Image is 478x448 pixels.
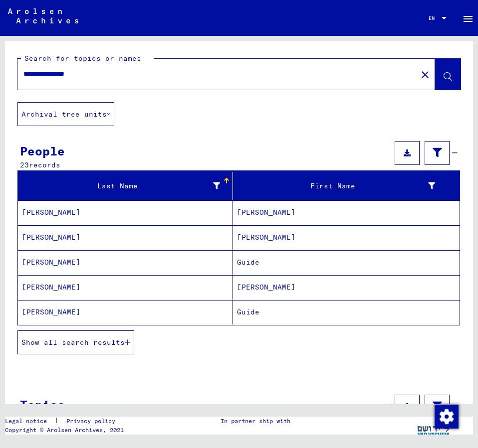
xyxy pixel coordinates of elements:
[18,225,233,250] mat-cell: [PERSON_NAME]
[17,330,134,354] button: Show all search results
[233,172,460,200] mat-header-cell: First Name
[5,417,55,426] a: Legal notice
[24,54,141,63] mat-label: Search for topics or names
[18,300,233,324] mat-cell: [PERSON_NAME]
[18,250,233,275] mat-cell: [PERSON_NAME]
[237,181,435,191] div: First Name
[458,8,478,28] button: Toggle sidenav
[20,396,65,414] div: Topics
[22,178,233,194] div: Last Name
[21,338,125,347] span: Show all search results
[8,8,78,23] img: Arolsen_neg.svg
[434,404,458,428] div: Change consent
[221,417,290,426] p: In partner ship with
[233,250,460,275] mat-cell: Guide
[233,225,460,250] mat-cell: [PERSON_NAME]
[18,275,233,299] mat-cell: [PERSON_NAME]
[29,160,60,169] span: records
[20,160,29,169] span: 23
[22,181,220,191] div: Last Name
[18,172,233,200] mat-header-cell: Last Name
[18,200,233,225] mat-cell: [PERSON_NAME]
[233,300,460,324] mat-cell: Guide
[5,426,127,435] p: Copyright © Arolsen Archives, 2021
[58,417,127,426] a: Privacy policy
[435,405,459,429] img: Change consent
[5,417,127,426] div: |
[415,64,435,84] button: Clear
[237,178,448,194] div: First Name
[17,102,114,126] button: Archival tree units
[419,69,431,81] mat-icon: close
[415,417,453,442] img: yv_logo.png
[429,15,440,21] span: EN
[462,13,474,25] mat-icon: Side nav toggle icon
[233,200,460,225] mat-cell: [PERSON_NAME]
[233,275,460,299] mat-cell: [PERSON_NAME]
[20,142,65,160] div: People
